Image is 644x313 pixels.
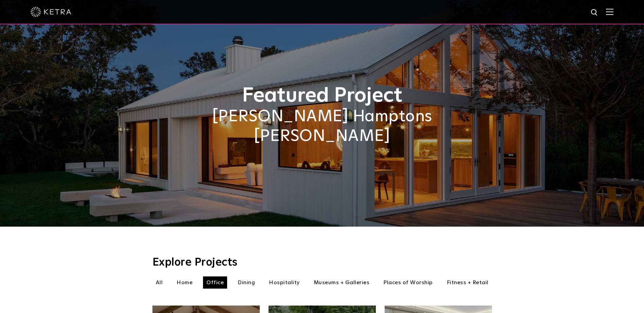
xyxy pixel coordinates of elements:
[203,276,227,289] li: Office
[234,276,258,289] li: Dining
[31,7,71,17] img: ketra-logo-2019-white
[152,276,166,289] li: All
[590,8,599,17] img: search icon
[152,85,492,107] h1: Featured Project
[443,276,492,289] li: Fitness + Retail
[152,107,492,146] h2: [PERSON_NAME] Hamptons [PERSON_NAME]
[265,276,303,289] li: Hospitality
[173,276,196,289] li: Home
[310,276,373,289] li: Museums + Galleries
[152,257,492,268] h3: Explore Projects
[606,8,613,15] img: Hamburger%20Nav.svg
[380,276,436,289] li: Places of Worship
